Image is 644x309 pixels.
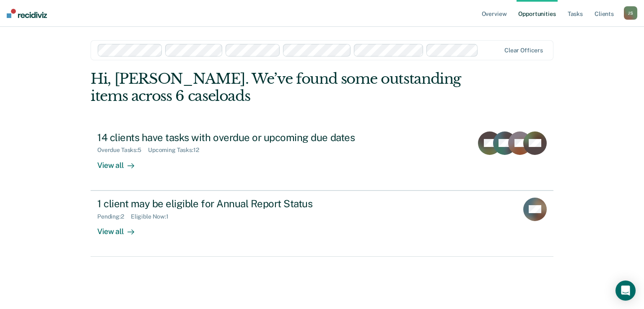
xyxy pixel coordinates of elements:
[624,6,637,20] div: J S
[97,154,144,170] div: View all
[615,281,636,301] div: Open Intercom Messenger
[97,131,392,144] div: 14 clients have tasks with overdue or upcoming due dates
[91,191,553,257] a: 1 client may be eligible for Annual Report StatusPending:2Eligible Now:1View all
[131,213,175,220] div: Eligible Now : 1
[91,125,553,191] a: 14 clients have tasks with overdue or upcoming due datesOverdue Tasks:5Upcoming Tasks:12View all
[7,9,47,18] img: Recidiviz
[97,220,144,236] div: View all
[148,147,206,154] div: Upcoming Tasks : 12
[97,147,148,154] div: Overdue Tasks : 5
[624,6,637,20] button: JS
[504,47,543,54] div: Clear officers
[91,70,461,105] div: Hi, [PERSON_NAME]. We’ve found some outstanding items across 6 caseloads
[97,213,131,220] div: Pending : 2
[97,198,392,210] div: 1 client may be eligible for Annual Report Status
